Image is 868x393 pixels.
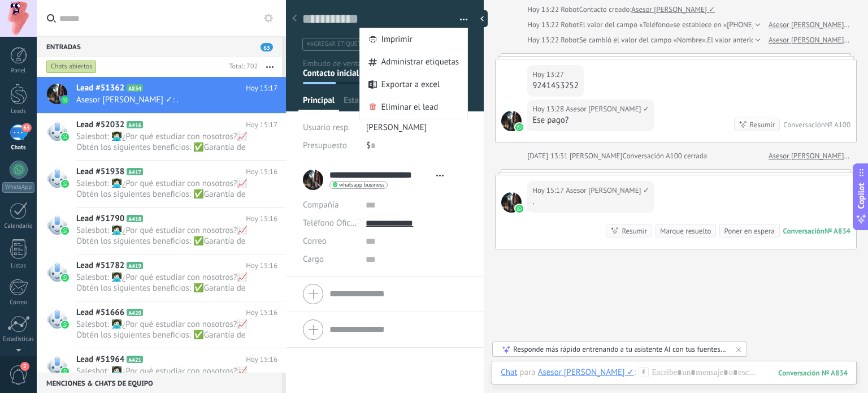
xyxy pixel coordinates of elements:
a: Lead #52032 A416 Hoy 15:17 Salesbot: 👩🏻‍💻¿Por qué estudiar con nosotros?📈 Obtén los siguientes be... [37,114,286,160]
div: Cargo [303,251,357,269]
a: Lead #51666 A420 Hoy 15:16 Salesbot: 👩🏻‍💻¿Por qué estudiar con nosotros?📈 Obtén los siguientes be... [37,301,286,348]
span: Cesar Hernández López [570,151,622,161]
div: Menciones & Chats de equipo [37,373,282,393]
span: Robot [561,20,579,29]
div: $ [366,137,467,155]
img: waba.svg [61,227,69,235]
button: Teléfono Oficina [303,214,357,232]
img: waba.svg [61,368,69,375]
div: Resumir [750,119,775,130]
span: Hoy 15:17 [246,119,277,131]
div: Presupuesto [303,137,358,155]
span: : [634,367,636,378]
span: Estadísticas [344,95,386,111]
span: Robot [561,5,579,14]
span: Principal [303,95,335,111]
img: waba.svg [61,321,69,329]
span: Lead #52032 [76,119,124,131]
img: waba.svg [61,274,69,282]
a: Asesor [PERSON_NAME] ✓ [769,150,850,162]
span: Lead #51782 [76,260,124,271]
img: waba.svg [61,180,69,188]
div: Panel [2,67,35,75]
div: Hoy 13:22 [527,4,561,15]
span: Exportar a excel [381,74,440,96]
div: Hoy 13:28 [532,103,566,115]
img: waba.svg [515,205,523,213]
span: Salesbot: 👩🏻‍💻¿Por qué estudiar con nosotros?📈 Obtén los siguientes beneficios: ✅Garantía de apre... [76,272,256,293]
span: Correo [303,236,327,247]
img: waba.svg [61,96,69,104]
span: Administrar etiquetas [381,51,459,74]
span: Lead #51362 [76,83,124,94]
div: WhatsApp [2,182,34,193]
span: A418 [127,215,143,222]
span: Hoy 15:16 [246,354,277,365]
span: Presupuesto [303,140,347,151]
span: 63 [261,43,273,51]
div: Entradas [37,36,282,57]
span: Robot [561,35,579,45]
span: Hoy 15:16 [246,260,277,271]
div: Chats abiertos [46,60,97,74]
a: Asesor [PERSON_NAME] ✓ [769,19,850,31]
span: Cargo [303,255,324,264]
a: Lead #51790 A418 Hoy 15:16 Salesbot: 👩🏻‍💻¿Por qué estudiar con nosotros?📈 Obtén los siguientes be... [37,208,286,254]
div: Conversación [783,226,824,236]
div: Listas [2,262,35,270]
div: Estadísticas [2,336,35,343]
span: Salesbot: 👩🏻‍💻¿Por qué estudiar con nosotros?📈 Obtén los siguientes beneficios: ✅Garantía de apre... [76,178,256,200]
a: Lead #51362 A834 Hoy 15:17 Asesor [PERSON_NAME] ✓: . [37,77,286,113]
span: 2 [20,362,29,371]
span: El valor anterior era «[PERSON_NAME] New» [707,34,847,46]
a: Lead #51782 A419 Hoy 15:16 Salesbot: 👩🏻‍💻¿Por qué estudiar con nosotros?📈 Obtén los siguientes be... [37,254,286,301]
div: Marque resuelto [660,226,711,236]
div: Responde más rápido entrenando a tu asistente AI con tus fuentes de datos [513,344,727,354]
a: Exportar a excel [360,74,468,96]
a: Asesor [PERSON_NAME] ✓ [769,34,850,46]
span: Salesbot: 👩🏻‍💻¿Por qué estudiar con nosotros?📈 Obtén los siguientes beneficios: ✅Garantía de apre... [76,366,256,387]
span: Asesor [PERSON_NAME] ✓: . [76,94,256,105]
span: Copilot [856,183,867,209]
span: Asesor Cesar Hernández ✓ [566,103,649,115]
div: № A100 [825,120,850,129]
span: Salesbot: 👩🏻‍💻¿Por qué estudiar con nosotros?📈 Obtén los siguientes beneficios: ✅Garantía de apre... [76,319,256,340]
span: Asesor Cesar Hernández ✓ [501,192,522,213]
span: whatsapp business [339,182,384,188]
a: Lead #51938 A417 Hoy 15:16 Salesbot: 👩🏻‍💻¿Por qué estudiar con nosotros?📈 Obtén los siguientes be... [37,161,286,207]
div: Leads [2,108,35,115]
div: Hoy 13:22 [527,34,561,46]
span: Asesor Cesar Hernández ✓ [566,185,649,196]
div: Hoy 15:17 [532,185,566,196]
span: se establece en «[PHONE_NUMBER]» [673,19,789,31]
span: Lead #51790 [76,213,124,224]
div: Usuario resp. [303,119,358,137]
span: A419 [127,262,143,269]
div: № A834 [824,226,850,236]
div: Contacto creado: [579,4,632,15]
div: Hoy 13:22 [527,19,561,31]
span: Salesbot: 👩🏻‍💻¿Por qué estudiar con nosotros?📈 Obtén los siguientes beneficios: ✅Garantía de apre... [76,131,256,153]
div: Poner en espera [724,226,774,236]
span: Lead #51938 [76,166,124,178]
span: Lead #51666 [76,307,124,318]
span: Lead #51964 [76,354,124,365]
span: Hoy 15:16 [246,213,277,224]
span: 63 [21,123,31,132]
a: Asesor [PERSON_NAME] ✓ [631,4,715,15]
div: Resumir [622,226,647,236]
img: waba.svg [61,133,69,141]
div: Chats [2,144,35,152]
span: Salesbot: 👩🏻‍💻¿Por qué estudiar con nosotros?📈 Obtén los siguientes beneficios: ✅Garantía de apre... [76,225,256,247]
span: A421 [127,356,143,363]
span: Asesor Cesar Hernández ✓ [501,111,522,131]
span: Hoy 15:16 [246,166,277,178]
div: Hoy 13:27 [532,69,566,80]
img: waba.svg [515,123,523,131]
span: Teléfono Oficina [303,218,362,228]
div: . [532,196,649,208]
div: 834 [778,368,848,378]
div: Correo [2,299,35,306]
button: Correo [303,232,327,251]
span: [PERSON_NAME] [366,122,427,133]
